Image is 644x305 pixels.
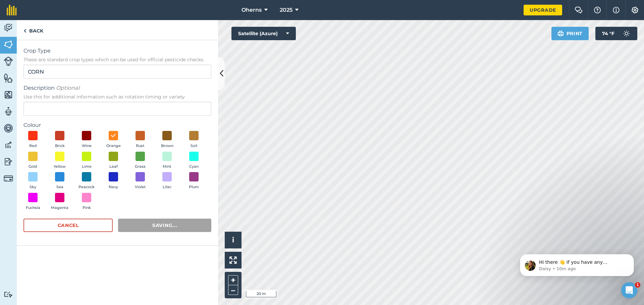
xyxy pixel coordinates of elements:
p: Hi there 👋 If you have any questions about our pricing or which plan is right for you, I’m here t... [29,19,116,26]
img: svg+xml;base64,PD94bWwgdmVyc2lvbj0iMS4wIiBlbmNvZGluZz0idXRmLTgiPz4KPCEtLSBHZW5lcmF0b3I6IEFkb2JlIE... [620,27,633,40]
span: 74 ° F [602,27,614,40]
img: svg+xml;base64,PHN2ZyB4bWxucz0iaHR0cDovL3d3dy53My5vcmcvMjAwMC9zdmciIHdpZHRoPSI1NiIgaGVpZ2h0PSI2MC... [4,90,13,100]
img: svg+xml;base64,PHN2ZyB4bWxucz0iaHR0cDovL3d3dy53My5vcmcvMjAwMC9zdmciIHdpZHRoPSIxOCIgaGVpZ2h0PSIyNC... [110,132,116,140]
button: Cyan [184,152,203,170]
button: Soil [184,131,203,149]
p: Message from Daisy, sent 10m ago [29,26,116,32]
img: svg+xml;base64,PD94bWwgdmVyc2lvbj0iMS4wIiBlbmNvZGluZz0idXRmLTgiPz4KPCEtLSBHZW5lcmF0b3I6IEFkb2JlIE... [4,157,13,167]
img: Two speech bubbles overlapping with the left bubble in the forefront [575,7,583,13]
span: Description [23,84,211,92]
span: i [232,236,234,244]
img: svg+xml;base64,PD94bWwgdmVyc2lvbj0iMS4wIiBlbmNvZGluZz0idXRmLTgiPz4KPCEtLSBHZW5lcmF0b3I6IEFkb2JlIE... [4,57,13,66]
img: svg+xml;base64,PHN2ZyB4bWxucz0iaHR0cDovL3d3dy53My5vcmcvMjAwMC9zdmciIHdpZHRoPSIxNyIgaGVpZ2h0PSIxNy... [613,6,620,14]
button: Leaf [104,152,123,170]
span: Soil [191,143,197,149]
button: – [228,285,238,295]
img: svg+xml;base64,PHN2ZyB4bWxucz0iaHR0cDovL3d3dy53My5vcmcvMjAwMC9zdmciIHdpZHRoPSI1NiIgaGVpZ2h0PSI2MC... [4,73,13,83]
button: Plum [184,172,203,190]
img: svg+xml;base64,PD94bWwgdmVyc2lvbj0iMS4wIiBlbmNvZGluZz0idXRmLTgiPz4KPCEtLSBHZW5lcmF0b3I6IEFkb2JlIE... [4,291,13,298]
span: Peacock [78,184,95,190]
button: Red [23,131,42,149]
span: These are standard crop types which can be used for official pesticide checks. [23,56,211,63]
button: Brick [50,131,69,149]
button: + [228,275,238,285]
button: Saving... [118,219,211,232]
button: Sky [23,172,42,190]
img: svg+xml;base64,PD94bWwgdmVyc2lvbj0iMS4wIiBlbmNvZGluZz0idXRmLTgiPz4KPCEtLSBHZW5lcmF0b3I6IEFkb2JlIE... [4,140,13,150]
span: Plum [189,184,199,190]
button: 74 °F [595,27,637,40]
img: fieldmargin Logo [7,5,17,15]
button: Rust [131,131,150,149]
button: Brown [158,131,176,149]
span: Yellow [54,164,66,170]
span: Cyan [189,164,199,170]
img: svg+xml;base64,PD94bWwgdmVyc2lvbj0iMS4wIiBlbmNvZGluZz0idXRmLTgiPz4KPCEtLSBHZW5lcmF0b3I6IEFkb2JlIE... [4,106,13,117]
img: svg+xml;base64,PHN2ZyB4bWxucz0iaHR0cDovL3d3dy53My5vcmcvMjAwMC9zdmciIHdpZHRoPSI5IiBoZWlnaHQ9IjI0Ii... [23,27,26,35]
a: Upgrade [524,5,562,15]
span: Crop Type [23,47,211,55]
img: svg+xml;base64,PD94bWwgdmVyc2lvbj0iMS4wIiBlbmNvZGluZz0idXRmLTgiPz4KPCEtLSBHZW5lcmF0b3I6IEFkb2JlIE... [4,123,13,133]
span: Mint [163,164,171,170]
button: Pink [77,193,96,211]
span: Navy [109,184,118,190]
span: Brick [55,143,65,149]
img: Profile image for Daisy [15,20,26,31]
button: Violet [131,172,150,190]
span: 1 [635,282,640,288]
img: svg+xml;base64,PHN2ZyB4bWxucz0iaHR0cDovL3d3dy53My5vcmcvMjAwMC9zdmciIHdpZHRoPSIxOSIgaGVpZ2h0PSIyNC... [557,29,564,37]
span: Rust [136,143,145,149]
button: Gold [23,152,42,170]
span: Oherns [241,6,262,14]
button: Cancel [23,219,113,232]
button: Magenta [50,193,69,211]
button: Lilac [158,172,176,190]
img: A question mark icon [593,7,601,13]
button: Peacock [77,172,96,190]
div: message notification from Daisy, 10m ago. Hi there 👋 If you have any questions about our pricing ... [10,14,124,36]
em: Optional [56,85,79,91]
button: i [225,232,241,248]
span: Pink [83,205,91,211]
button: Fuchsia [23,193,42,211]
span: Sea [56,184,63,190]
span: Fuchsia [26,205,40,211]
button: Lime [77,152,96,170]
span: 2025 [280,6,292,14]
span: Use this for additional information such as rotation timing or variety [23,93,211,100]
span: Grass [135,164,146,170]
span: Gold [29,164,37,170]
span: Red [29,143,37,149]
span: Wine [82,143,92,149]
button: Navy [104,172,123,190]
button: Sea [50,172,69,190]
span: Lilac [163,184,171,190]
button: Wine [77,131,96,149]
a: Back [17,20,50,40]
button: Grass [131,152,150,170]
img: svg+xml;base64,PD94bWwgdmVyc2lvbj0iMS4wIiBlbmNvZGluZz0idXRmLTgiPz4KPCEtLSBHZW5lcmF0b3I6IEFkb2JlIE... [4,174,13,183]
span: Sky [30,184,36,190]
span: Magenta [51,205,68,211]
button: Orange [104,131,123,149]
button: Yellow [50,152,69,170]
img: A cog icon [631,7,639,13]
span: Brown [161,143,173,149]
iframe: Intercom notifications message [510,240,644,287]
img: Four arrows, one pointing top left, one top right, one bottom right and the last bottom left [229,256,237,264]
button: Satellite (Azure) [231,27,296,40]
input: Start typing to search for crop type [23,65,211,79]
label: Colour [23,121,211,129]
span: Lime [82,164,92,170]
iframe: Intercom live chat [621,282,637,298]
button: Mint [158,152,176,170]
button: Print [551,27,589,40]
span: Violet [135,184,146,190]
span: Leaf [109,164,118,170]
span: Orange [106,143,121,149]
img: svg+xml;base64,PD94bWwgdmVyc2lvbj0iMS4wIiBlbmNvZGluZz0idXRmLTgiPz4KPCEtLSBHZW5lcmF0b3I6IEFkb2JlIE... [4,23,13,33]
